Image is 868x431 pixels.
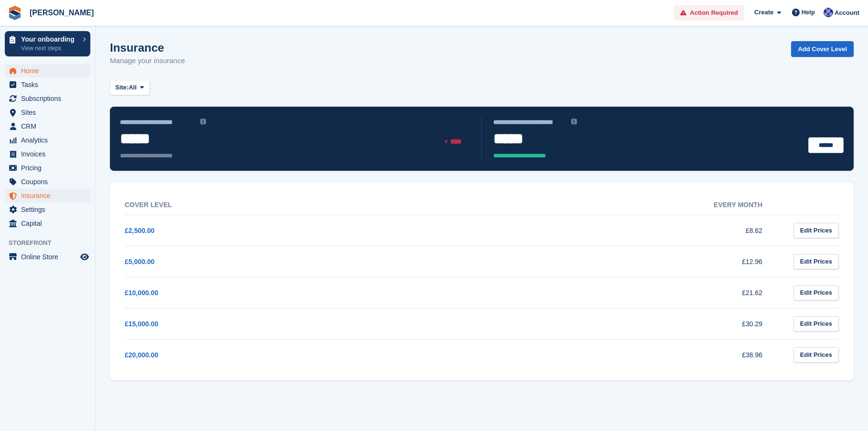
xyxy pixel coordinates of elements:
img: icon-info-grey-7440780725fd019a000dd9b08b2336e03edf1995a4989e88bcd33f0948082b44.svg [200,119,206,124]
a: menu [5,78,90,91]
p: View next steps [21,44,78,53]
button: Site: All [110,80,150,96]
span: Analytics [21,133,78,147]
span: Sites [21,106,78,119]
a: £10,000.00 [125,289,158,297]
a: menu [5,189,90,202]
span: Help [802,8,815,17]
a: menu [5,250,90,264]
img: stora-icon-8386f47178a22dfd0bd8f6a31ec36ba5ce8667c1dd55bd0f319d3a0aa187defe.svg [8,6,22,20]
a: menu [5,64,90,77]
span: Pricing [21,161,78,175]
a: [PERSON_NAME] [26,5,98,21]
h1: Insurance [110,41,185,54]
span: Invoices [21,147,78,161]
a: Edit Prices [793,285,839,301]
a: menu [5,147,90,161]
p: Manage your insurance [110,55,185,66]
span: All [129,83,137,92]
span: Capital [21,217,78,230]
a: menu [5,106,90,119]
td: £21.62 [453,277,781,308]
td: £38.96 [453,339,781,370]
img: icon-info-grey-7440780725fd019a000dd9b08b2336e03edf1995a4989e88bcd33f0948082b44.svg [571,119,577,124]
a: menu [5,217,90,230]
a: menu [5,92,90,105]
th: Cover Level [125,195,453,215]
a: Edit Prices [793,223,839,239]
a: Edit Prices [793,347,839,363]
span: Settings [21,203,78,216]
a: Preview store [79,251,90,263]
a: £20,000.00 [125,351,158,359]
span: CRM [21,120,78,133]
td: £30.29 [453,308,781,339]
span: Storefront [9,238,95,248]
a: menu [5,175,90,188]
img: Joel Isaksson [824,8,833,17]
a: Edit Prices [793,254,839,270]
p: Your onboarding [21,36,78,43]
a: Add Cover Level [791,41,854,57]
td: £12.96 [453,246,781,277]
a: £15,000.00 [125,320,158,328]
span: Tasks [21,78,78,91]
a: menu [5,161,90,175]
a: Edit Prices [793,316,839,332]
span: Coupons [21,175,78,188]
span: Subscriptions [21,92,78,105]
span: Site: [115,83,129,92]
span: Online Store [21,250,78,264]
a: Your onboarding View next steps [5,31,90,56]
a: menu [5,203,90,216]
span: Account [835,8,859,18]
span: Insurance [21,189,78,202]
span: Home [21,64,78,77]
a: menu [5,120,90,133]
a: £2,500.00 [125,227,154,234]
a: £5,000.00 [125,258,154,265]
a: menu [5,133,90,147]
th: Every month [453,195,781,215]
span: Create [754,8,773,17]
span: Action Required [690,8,738,18]
td: £8.62 [453,215,781,246]
a: Action Required [674,5,744,21]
